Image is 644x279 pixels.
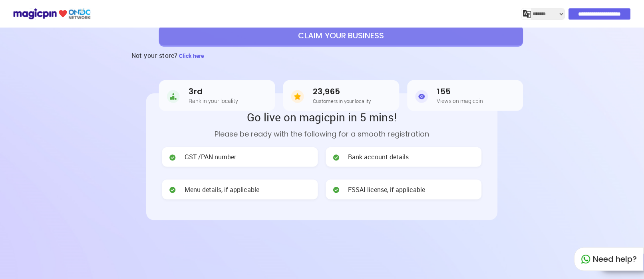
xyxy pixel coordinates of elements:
h3: 3rd [189,87,238,96]
img: j2MGCQAAAABJRU5ErkJggg== [523,10,531,18]
img: Rank [167,89,180,105]
img: check [332,186,340,194]
span: FSSAI license, if applicable [348,185,425,194]
h5: Customers in your locality [313,98,371,104]
h5: Rank in your locality [189,98,238,104]
img: check [332,154,340,162]
span: GST /PAN number [185,152,236,162]
p: Please be ready with the following for a smooth registration [162,129,482,139]
h3: 23,965 [313,87,371,96]
h5: Views on magicpin [437,98,483,104]
span: Bank account details [348,152,409,162]
h3: 155 [437,87,483,96]
h3: Not your store? [131,46,178,65]
div: Need help? [574,247,644,271]
span: Menu details, if applicable [185,185,259,194]
button: CLAIM YOUR BUSINESS [159,26,523,46]
img: check [169,186,177,194]
img: Views [415,89,428,105]
h2: Go live on magicpin in 5 mins! [162,109,482,125]
span: Click here [179,52,204,59]
img: ondc-logo-new-small.8a59708e.svg [13,7,91,21]
img: whatapp_green.7240e66a.svg [581,255,591,264]
img: Customers [291,89,304,105]
img: check [169,154,177,162]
